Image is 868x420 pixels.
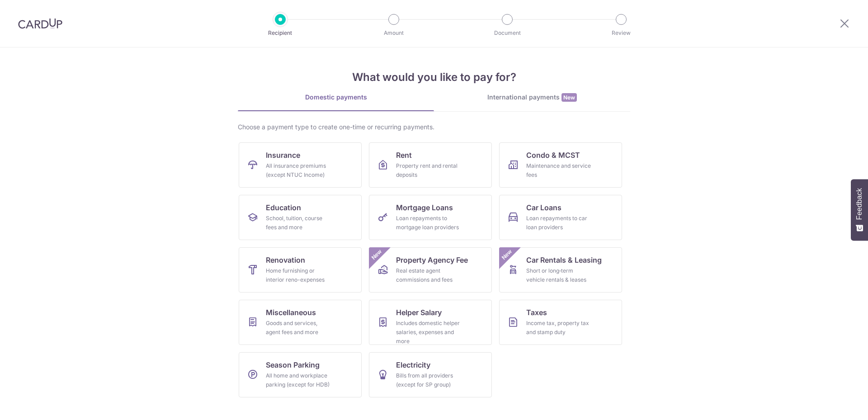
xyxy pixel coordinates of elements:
[855,188,863,220] span: Feedback
[499,300,622,345] a: TaxesIncome tax, property tax and stamp duty
[396,371,461,389] div: Bills from all providers (except for SP group)
[526,202,561,213] span: Car Loans
[851,179,868,241] button: Feedback - Show survey
[396,255,468,265] span: Property Agency Fee
[369,352,492,397] a: ElectricityBills from all providers (except for SP group)
[266,371,331,389] div: All home and workplace parking (except for HDB)
[239,300,362,345] a: MiscellaneousGoods and services, agent fees and more
[266,202,301,213] span: Education
[396,150,412,160] span: Rent
[239,247,362,293] a: RenovationHome furnishing or interior reno-expenses
[588,28,655,38] p: Review
[369,300,492,345] a: Helper SalaryIncludes domestic helper salaries, expenses and more
[396,359,430,370] span: Electricity
[266,359,320,370] span: Season Parking
[396,214,461,232] div: Loan repayments to mortgage loan providers
[239,352,362,397] a: Season ParkingAll home and workplace parking (except for HDB)
[474,28,541,38] p: Document
[266,266,331,284] div: Home furnishing or interior reno-expenses
[18,18,62,29] img: CardUp
[238,69,630,85] h4: What would you like to pay for?
[500,247,514,262] span: New
[526,150,580,160] span: Condo & MCST
[369,247,492,293] a: Property Agency FeeReal estate agent commissions and feesNew
[810,393,859,415] iframe: Opens a widget where you can find more information
[369,247,384,262] span: New
[266,307,316,318] span: Miscellaneous
[238,93,434,102] div: Domestic payments
[238,123,630,132] div: Choose a payment type to create one-time or recurring payments.
[526,214,591,232] div: Loan repayments to car loan providers
[526,307,547,318] span: Taxes
[396,266,461,284] div: Real estate agent commissions and fees
[239,195,362,240] a: EducationSchool, tuition, course fees and more
[396,319,461,346] div: Includes domestic helper salaries, expenses and more
[266,214,331,232] div: School, tuition, course fees and more
[266,255,305,265] span: Renovation
[434,93,630,102] div: International payments
[360,28,427,38] p: Amount
[526,161,591,179] div: Maintenance and service fees
[526,319,591,337] div: Income tax, property tax and stamp duty
[526,266,591,284] div: Short or long‑term vehicle rentals & leases
[247,28,314,38] p: Recipient
[499,195,622,240] a: Car LoansLoan repayments to car loan providers
[499,142,622,188] a: Condo & MCSTMaintenance and service fees
[396,202,453,213] span: Mortgage Loans
[266,150,300,160] span: Insurance
[396,307,442,318] span: Helper Salary
[239,142,362,188] a: InsuranceAll insurance premiums (except NTUC Income)
[266,319,331,337] div: Goods and services, agent fees and more
[499,247,622,293] a: Car Rentals & LeasingShort or long‑term vehicle rentals & leasesNew
[561,93,577,102] span: New
[526,255,602,265] span: Car Rentals & Leasing
[369,195,492,240] a: Mortgage LoansLoan repayments to mortgage loan providers
[369,142,492,188] a: RentProperty rent and rental deposits
[266,161,331,179] div: All insurance premiums (except NTUC Income)
[396,161,461,179] div: Property rent and rental deposits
